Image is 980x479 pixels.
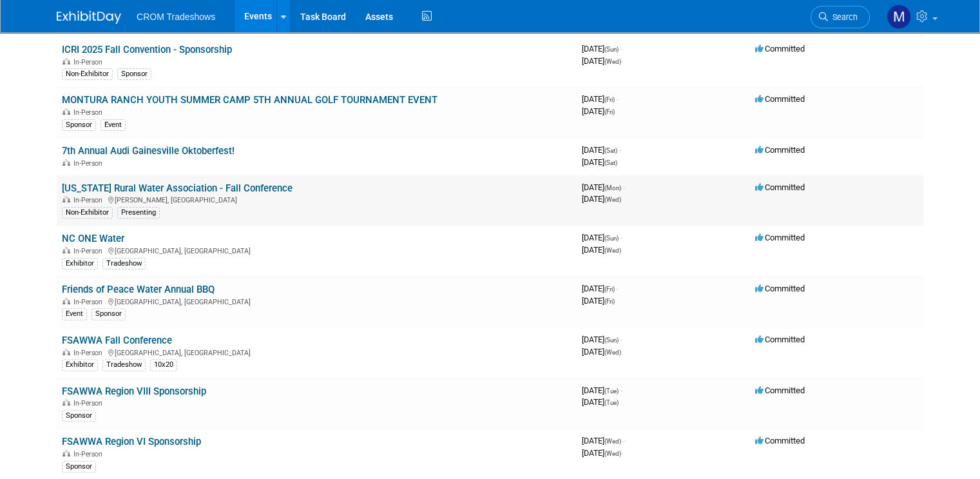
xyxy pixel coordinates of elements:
[619,145,621,155] span: -
[604,96,615,103] span: (Fri)
[620,233,622,242] span: -
[604,349,621,356] span: (Wed)
[73,298,106,306] span: In-Person
[73,58,106,66] span: In-Person
[604,438,621,445] span: (Wed)
[582,335,622,344] span: [DATE]
[62,436,201,447] a: FSAWWA Region VI Sponsorship
[62,247,70,253] img: In-Person Event
[604,58,621,65] span: (Wed)
[620,335,622,344] span: -
[582,245,621,255] span: [DATE]
[137,12,215,22] span: CROM Tradeshows
[57,11,121,24] img: ExhibitDay
[604,196,621,203] span: (Wed)
[582,436,625,445] span: [DATE]
[604,298,615,305] span: (Fri)
[62,94,437,106] a: MONTURA RANCH YOUTH SUMMER CAMP 5TH ANNUAL GOLF TOURNAMENT EVENT
[62,207,113,219] div: Non-Exhibitor
[623,436,625,445] span: -
[617,94,619,104] span: -
[828,12,858,22] span: Search
[62,58,70,64] img: In-Person Event
[755,335,805,344] span: Committed
[582,182,625,192] span: [DATE]
[582,386,622,395] span: [DATE]
[62,298,70,304] img: In-Person Event
[604,159,617,166] span: (Sat)
[91,308,126,320] div: Sponsor
[604,108,615,115] span: (Fri)
[102,258,146,269] div: Tradeshow
[582,284,619,293] span: [DATE]
[604,147,617,154] span: (Sat)
[150,359,177,371] div: 10x20
[62,410,96,422] div: Sponsor
[62,159,70,166] img: In-Person Event
[62,68,113,80] div: Non-Exhibitor
[604,247,621,254] span: (Wed)
[617,284,619,293] span: -
[755,182,805,192] span: Committed
[755,284,805,293] span: Committed
[62,359,98,371] div: Exhibitor
[117,68,151,80] div: Sponsor
[582,56,621,66] span: [DATE]
[620,44,622,54] span: -
[582,194,621,204] span: [DATE]
[117,207,160,219] div: Presenting
[755,94,805,104] span: Committed
[62,349,70,355] img: In-Person Event
[582,397,619,407] span: [DATE]
[604,387,619,395] span: (Tue)
[62,145,235,157] a: 7th Annual Audi Gainesville Oktoberfest!
[62,335,172,346] a: FSAWWA Fall Conference
[62,233,124,244] a: NC ONE Water
[101,119,126,131] div: Event
[73,450,106,458] span: In-Person
[755,233,805,242] span: Committed
[755,386,805,395] span: Committed
[62,386,206,397] a: FSAWWA Region VIII Sponsorship
[73,159,106,168] span: In-Person
[604,399,619,406] span: (Tue)
[582,233,622,242] span: [DATE]
[62,245,572,255] div: [GEOGRAPHIC_DATA], [GEOGRAPHIC_DATA]
[62,399,70,406] img: In-Person Event
[62,308,87,320] div: Event
[582,145,621,155] span: [DATE]
[755,145,805,155] span: Committed
[62,108,70,115] img: In-Person Event
[62,194,572,204] div: [PERSON_NAME], [GEOGRAPHIC_DATA]
[582,157,617,167] span: [DATE]
[582,44,622,54] span: [DATE]
[582,448,621,458] span: [DATE]
[62,44,232,55] a: ICRI 2025 Fall Convention - Sponsorship
[604,450,621,457] span: (Wed)
[604,184,621,191] span: (Mon)
[604,337,619,344] span: (Sun)
[73,108,106,117] span: In-Person
[811,6,870,28] a: Search
[582,347,621,357] span: [DATE]
[623,182,625,192] span: -
[620,386,622,395] span: -
[62,450,70,456] img: In-Person Event
[62,258,98,269] div: Exhibitor
[62,196,70,202] img: In-Person Event
[604,46,619,53] span: (Sun)
[582,296,615,306] span: [DATE]
[73,349,106,357] span: In-Person
[62,119,96,131] div: Sponsor
[102,359,146,371] div: Tradeshow
[62,461,96,473] div: Sponsor
[73,196,106,204] span: In-Person
[604,235,619,242] span: (Sun)
[62,347,572,357] div: [GEOGRAPHIC_DATA], [GEOGRAPHIC_DATA]
[887,5,911,29] img: Matt Stevens
[604,286,615,293] span: (Fri)
[582,106,615,116] span: [DATE]
[62,284,215,295] a: Friends of Peace Water Annual BBQ
[62,296,572,306] div: [GEOGRAPHIC_DATA], [GEOGRAPHIC_DATA]
[73,399,106,407] span: In-Person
